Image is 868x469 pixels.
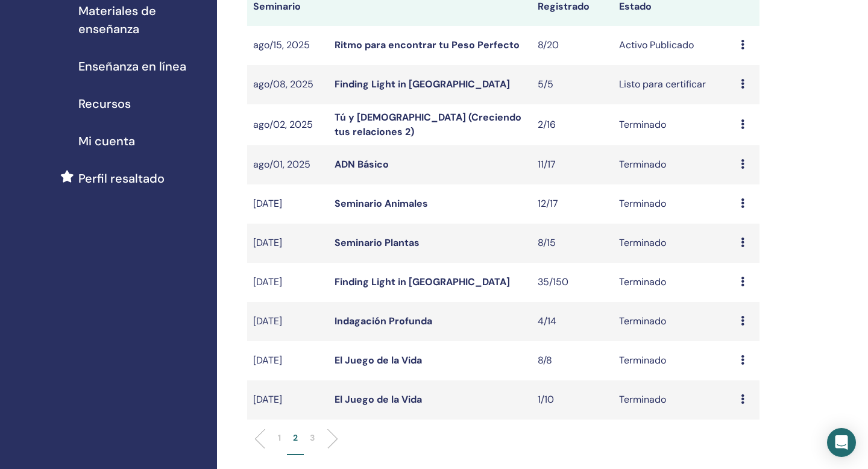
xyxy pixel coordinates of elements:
[247,224,329,263] td: [DATE]
[335,236,420,249] a: Seminario Plantas
[532,145,613,184] td: 11/17
[613,26,735,65] td: Activo Publicado
[247,145,329,184] td: ago/01, 2025
[247,341,329,380] td: [DATE]
[247,302,329,341] td: [DATE]
[335,354,422,367] a: El Juego de la Vida
[278,432,281,444] p: 1
[613,224,735,263] td: Terminado
[247,104,329,145] td: ago/02, 2025
[247,380,329,420] td: [DATE]
[335,39,520,51] a: Ritmo para encontrar tu Peso Perfecto
[78,57,186,75] span: Enseñanza en línea
[613,184,735,224] td: Terminado
[827,428,856,457] div: Open Intercom Messenger
[335,275,510,288] a: Finding Light in [GEOGRAPHIC_DATA]
[532,341,613,380] td: 8/8
[335,197,428,210] a: Seminario Animales
[247,65,329,104] td: ago/08, 2025
[335,393,422,406] a: El Juego de la Vida
[335,78,510,90] a: Finding Light in [GEOGRAPHIC_DATA]
[613,263,735,302] td: Terminado
[613,380,735,420] td: Terminado
[335,315,432,327] a: Indagación Profunda
[532,302,613,341] td: 4/14
[532,184,613,224] td: 12/17
[78,95,131,113] span: Recursos
[532,263,613,302] td: 35/150
[532,224,613,263] td: 8/15
[78,132,135,150] span: Mi cuenta
[532,104,613,145] td: 2/16
[532,380,613,420] td: 1/10
[335,158,389,171] a: ADN Básico
[613,302,735,341] td: Terminado
[532,65,613,104] td: 5/5
[78,169,165,187] span: Perfil resaltado
[613,341,735,380] td: Terminado
[532,26,613,65] td: 8/20
[247,263,329,302] td: [DATE]
[247,26,329,65] td: ago/15, 2025
[335,111,521,138] a: Tú y [DEMOGRAPHIC_DATA] (Creciendo tus relaciones 2)
[293,432,298,444] p: 2
[613,145,735,184] td: Terminado
[613,65,735,104] td: Listo para certificar
[310,432,315,444] p: 3
[247,184,329,224] td: [DATE]
[613,104,735,145] td: Terminado
[78,2,207,38] span: Materiales de enseñanza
